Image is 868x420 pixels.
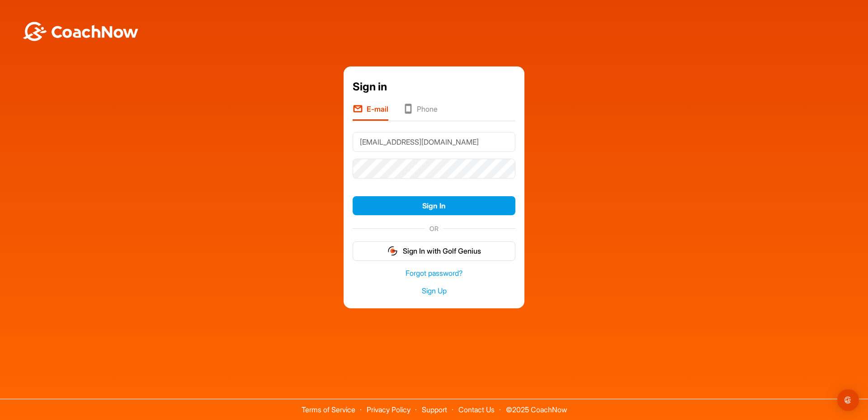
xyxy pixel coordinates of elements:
img: BwLJSsUCoWCh5upNqxVrqldRgqLPVwmV24tXu5FoVAoFEpwwqQ3VIfuoInZCoVCoTD4vwADAC3ZFMkVEQFDAAAAAElFTkSuQmCC [22,22,139,41]
a: Sign Up [353,286,515,296]
a: Terms of Service [302,405,355,414]
a: Support [422,405,447,414]
div: Open Intercom Messenger [837,389,859,411]
a: Contact Us [458,405,495,414]
a: Forgot password? [353,268,515,278]
li: Phone [403,104,438,121]
span: © 2025 CoachNow [501,399,571,413]
button: Sign In [353,196,515,216]
div: Sign in [353,79,515,95]
span: OR [425,224,443,233]
a: Privacy Policy [367,405,410,414]
img: gg_logo [387,245,398,256]
button: Sign In with Golf Genius [353,241,515,261]
li: E-mail [353,104,388,121]
input: E-mail [353,132,515,152]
